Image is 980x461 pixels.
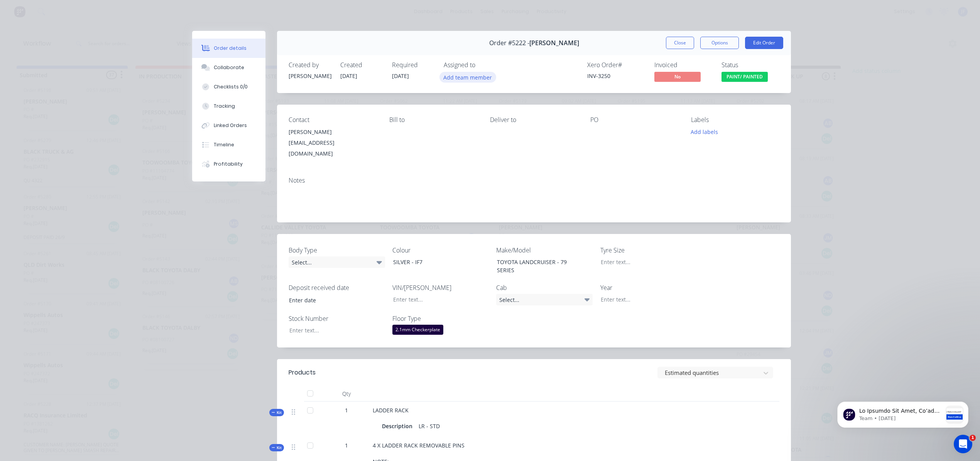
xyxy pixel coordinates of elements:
button: Checklists 0/0 [192,77,265,97]
button: Timeline [192,135,265,154]
label: Colour [392,246,489,255]
div: TOYOTA LANDCRUISER - 79 SERIES [491,256,587,276]
span: LADDER RACK [373,407,409,414]
div: Timeline [214,141,234,148]
div: Labels [691,116,779,124]
button: Edit Order [745,37,783,49]
div: Status [721,61,779,69]
button: Kit [269,409,284,416]
button: Add labels [687,127,722,137]
div: Select... [496,294,593,305]
div: [PERSON_NAME] [289,127,377,137]
div: [PERSON_NAME] [289,72,331,80]
label: Make/Model [496,246,593,255]
div: Linked Orders [214,122,247,129]
div: Checklists 0/0 [214,83,248,90]
span: 1 [345,406,348,414]
button: Profitability [192,154,265,174]
div: Required [392,61,434,69]
span: 1 [345,441,348,449]
div: Created [340,61,383,69]
label: Floor Type [392,314,489,323]
span: 1 [970,435,976,441]
label: VIN/[PERSON_NAME] [392,283,489,292]
div: Collaborate [214,64,244,71]
div: SILVER - IF7 [387,256,483,268]
div: Qty [323,386,370,402]
label: Tyre Size [600,246,697,255]
div: Bill to [389,116,478,124]
span: No [654,72,701,81]
button: Add team member [439,72,496,82]
div: Xero Order # [587,61,645,69]
div: Tracking [214,103,235,110]
div: LR - STD [416,420,443,432]
div: Contact [289,116,377,124]
span: Kit [272,445,282,451]
label: Year [600,283,697,292]
div: PO [590,116,679,124]
div: Deliver to [490,116,578,124]
button: Tracking [192,97,265,116]
label: Body Type [289,246,385,255]
iframe: Intercom live chat [954,435,972,453]
div: Select... [289,256,385,268]
div: Order details [214,45,247,52]
div: Description [382,420,416,432]
label: Deposit received date [289,283,385,292]
div: Products [289,368,316,377]
div: 2.1mm Checkerplate [392,325,443,335]
button: Options [700,37,739,49]
iframe: Intercom notifications message [826,386,980,440]
input: Enter date [284,294,380,306]
button: Close [666,37,694,49]
button: Collaborate [192,58,265,77]
button: Order details [192,39,265,58]
div: Notes [289,177,779,184]
div: [EMAIL_ADDRESS][DOMAIN_NAME] [289,137,377,159]
label: Stock Number [289,314,385,323]
div: Invoiced [654,61,712,69]
label: Cab [496,283,593,292]
div: INV-3250 [587,72,645,80]
button: Linked Orders [192,116,265,135]
div: Assigned to [444,61,521,69]
span: Order #5222 - [489,39,529,47]
div: Profitability [214,161,243,168]
span: PAINT/ PAINTED [721,72,768,81]
span: [DATE] [392,72,409,80]
span: Kit [272,410,282,415]
button: PAINT/ PAINTED [721,72,768,83]
div: Created by [289,61,331,69]
span: [DATE] [340,72,357,80]
span: [PERSON_NAME] [529,39,579,47]
div: [PERSON_NAME][EMAIL_ADDRESS][DOMAIN_NAME] [289,127,377,159]
button: Kit [269,444,284,451]
button: Add team member [444,72,496,82]
p: Message from Team, sent 3w ago [34,29,117,36]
